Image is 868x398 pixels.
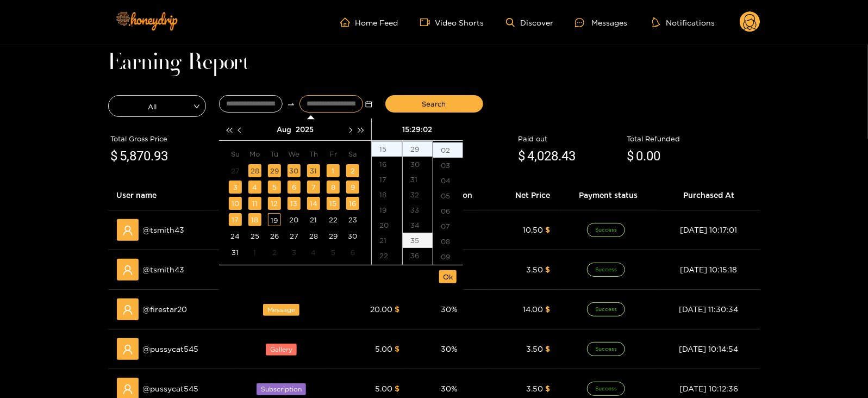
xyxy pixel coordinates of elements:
div: 07 [433,219,463,234]
span: Success [587,302,625,316]
span: $ [395,305,399,313]
span: Success [587,223,625,237]
span: $ [111,146,118,167]
td: 2025-08-07 [304,179,323,195]
td: 2025-09-02 [265,244,284,260]
span: [DATE] 11:30:34 [679,305,739,313]
a: Home Feed [340,17,398,27]
div: 10 [229,197,242,210]
span: 30 % [441,345,458,353]
span: user [122,344,133,355]
div: 25 [248,229,261,242]
div: 1 [248,246,261,259]
div: 2 [268,246,281,259]
div: 31 [229,246,242,259]
div: 6 [346,246,359,259]
div: 22 [327,213,340,226]
div: 31 [403,172,433,187]
span: $ [545,305,550,313]
div: 08 [433,234,463,249]
span: 5.00 [375,384,392,393]
div: 15 [372,141,402,157]
div: 2 [346,164,359,177]
div: 35 [403,233,433,248]
div: 3 [229,181,242,194]
td: 2025-08-16 [343,195,363,212]
button: Ok [439,270,457,283]
div: 06 [433,203,463,219]
div: 23 [346,213,359,226]
span: @ pussycat545 [143,383,199,395]
div: 04 [433,173,463,188]
td: 2025-08-29 [323,228,343,244]
th: Payment status [559,181,658,210]
td: 2025-08-22 [323,212,343,228]
td: 2025-08-18 [245,212,265,228]
td: 2025-08-10 [226,195,245,212]
button: Search [385,95,483,113]
div: 17 [372,172,402,187]
div: 28 [248,164,261,177]
span: Success [587,342,625,356]
span: 3.50 [526,384,543,393]
td: 2025-09-05 [323,244,343,260]
div: 02 [433,142,463,158]
div: 18 [372,187,402,202]
div: 15:29:02 [376,119,459,140]
span: swap-right [287,100,295,108]
div: 18 [248,213,261,226]
th: Fr [323,145,343,163]
div: 16 [346,197,359,210]
div: 19 [268,213,281,226]
span: 10.50 [523,226,543,234]
span: 30 % [441,305,458,313]
td: 2025-08-20 [284,212,304,228]
span: 4,028 [528,148,559,164]
td: 2025-08-31 [226,244,245,260]
div: 9 [346,181,359,194]
td: 2025-07-30 [284,163,304,179]
span: [DATE] 10:14:54 [679,345,739,353]
th: Mo [245,145,265,163]
span: $ [545,265,550,273]
span: home [340,17,355,27]
div: 37 [403,263,433,278]
button: Aug [277,119,291,140]
td: 2025-08-23 [343,212,363,228]
span: Subscription [257,383,306,395]
div: 15 [327,197,340,210]
span: 3.50 [526,265,543,273]
span: user [122,265,133,276]
th: Net Price [491,181,559,210]
span: $ [627,146,634,167]
div: 05 [433,188,463,203]
div: 23 [372,263,402,278]
span: user [122,384,133,395]
div: 29 [327,229,340,242]
span: $ [545,345,550,353]
span: 0 [636,148,644,164]
td: 2025-09-03 [284,244,304,260]
td: 2025-08-15 [323,195,343,212]
span: Gallery [266,344,297,356]
div: 21 [307,213,320,226]
div: 6 [288,181,301,194]
div: 5 [327,246,340,259]
span: [DATE] 10:17:01 [680,226,738,234]
div: 13 [288,197,301,210]
span: $ [519,146,526,167]
td: 2025-07-29 [265,163,284,179]
a: Discover [506,18,553,27]
div: 36 [403,248,433,263]
a: Video Shorts [420,17,484,27]
div: 34 [403,217,433,233]
th: Th [304,145,323,163]
td: 2025-08-24 [226,228,245,244]
span: $ [395,384,399,393]
div: 16 [372,157,402,172]
div: 14 [307,197,320,210]
div: 21 [372,233,402,248]
div: 27 [288,229,301,242]
span: [DATE] 10:15:18 [680,265,738,273]
td: 2025-08-12 [265,195,284,212]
